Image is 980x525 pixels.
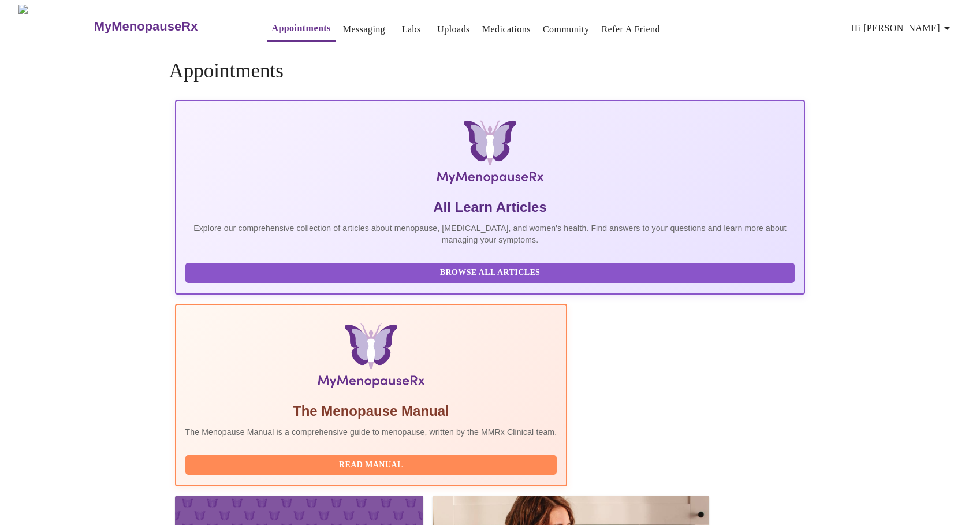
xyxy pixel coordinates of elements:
[185,402,557,420] h5: The Menopause Manual
[92,6,244,47] a: MyMenopauseRx
[185,459,560,469] a: Read Manual
[437,21,470,38] a: Uploads
[185,267,798,277] a: Browse All Articles
[338,18,390,41] button: Messaging
[433,18,475,41] button: Uploads
[597,18,665,41] button: Refer a Friend
[185,222,795,245] p: Explore our comprehensive collection of articles about menopause, [MEDICAL_DATA], and women's hea...
[847,17,959,40] button: Hi [PERSON_NAME]
[402,21,421,38] a: Labs
[94,19,198,34] h3: MyMenopauseRx
[851,20,954,36] span: Hi [PERSON_NAME]
[280,120,700,189] img: MyMenopauseRx Logo
[197,266,784,280] span: Browse All Articles
[185,426,557,438] p: The Menopause Manual is a comprehensive guide to menopause, written by the MMRx Clinical team.
[185,198,795,217] h5: All Learn Articles
[478,18,535,41] button: Medications
[185,455,557,475] button: Read Manual
[393,18,430,41] button: Labs
[197,458,546,472] span: Read Manual
[538,18,594,41] button: Community
[271,20,330,36] a: Appointments
[601,21,660,38] a: Refer a Friend
[343,21,385,38] a: Messaging
[543,21,590,38] a: Community
[185,263,795,283] button: Browse All Articles
[267,17,335,42] button: Appointments
[169,59,811,83] h4: Appointments
[244,323,498,393] img: Menopause Manual
[18,5,92,48] img: MyMenopauseRx Logo
[482,21,531,38] a: Medications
